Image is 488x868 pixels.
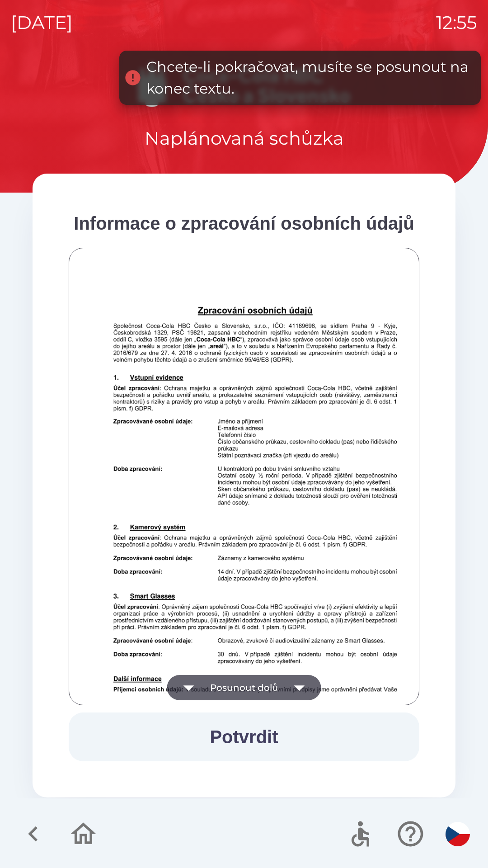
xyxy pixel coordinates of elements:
p: [DATE] [11,9,73,36]
img: cs flag [446,822,470,846]
img: Q8CASBIBAEgkAQCAJBIAjMjkAEwuyQpsEgEASCQBAIAkEgCASBILBcBCIQljt36XkQCAJBIAgEgSAQBIJAEJgdgQiE2SFNg0E... [80,277,431,773]
img: Logo [33,63,455,107]
button: Potvrdit [69,712,419,761]
button: Posunout dolů [167,675,321,700]
p: 12:55 [436,9,477,36]
p: Naplánovaná schůzka [145,125,344,152]
div: Informace o zpracování osobních údajů [69,210,419,237]
div: Chcete-li pokračovat, musíte se posunout na konec textu. [146,56,472,99]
